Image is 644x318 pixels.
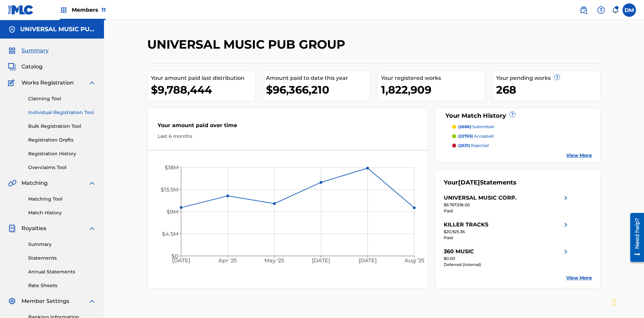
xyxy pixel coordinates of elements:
[562,221,570,229] img: right chevron icon
[72,6,106,14] span: Members
[452,133,592,139] a: (22765) accepted
[147,37,348,52] h2: UNIVERSAL MUSIC PUB GROUP
[21,63,43,71] span: Catalog
[151,82,255,97] div: $9,788,444
[444,111,592,120] div: Your Match History
[218,258,237,264] tspan: Apr '25
[458,143,470,148] span: (2631)
[165,164,178,171] tspan: $18M
[458,133,493,139] p: accepted
[496,74,600,82] div: Your pending works
[88,79,96,87] img: expand
[28,241,96,248] a: Summary
[444,256,570,262] div: $0.00
[28,137,96,144] a: Registration Drafts
[577,3,590,17] a: Public Search
[554,74,560,80] span: ?
[444,235,570,241] div: Paid
[21,297,69,305] span: Member Settings
[8,224,16,232] img: Royalties
[161,187,178,193] tspan: $13.5M
[28,255,96,262] a: Statements
[8,79,17,87] img: Works Registration
[28,282,96,289] a: Rate Sheets
[28,164,96,171] a: Overclaims Tool
[171,253,178,259] tspan: $0
[8,297,16,305] img: Member Settings
[458,143,489,149] p: rejected
[458,124,471,129] span: (2686)
[21,179,48,187] span: Matching
[28,268,96,275] a: Annual Statements
[597,6,605,14] img: help
[88,179,96,187] img: expand
[562,248,570,256] img: right chevron icon
[566,152,592,159] a: View More
[60,6,68,14] img: Top Rightsholders
[444,248,570,268] a: 360 MUSICright chevron icon$0.00Deferred (Internal)
[444,208,570,214] div: Paid
[444,262,570,268] div: Deferred (Internal)
[28,196,96,203] a: Matching Tool
[8,47,49,55] a: SummarySummary
[265,258,284,264] tspan: May '25
[444,202,570,208] div: $9,767,518.00
[404,258,424,264] tspan: Aug '25
[359,258,377,264] tspan: [DATE]
[28,123,96,130] a: Bulk Registration Tool
[381,74,485,82] div: Your registered works
[167,209,178,215] tspan: $9M
[162,231,178,237] tspan: $4.5M
[21,79,74,87] span: Works Registration
[28,109,96,116] a: Individual Registration Tool
[172,258,190,264] tspan: [DATE]
[312,258,330,264] tspan: [DATE]
[20,25,96,33] h5: UNIVERSAL MUSIC PUB GROUP
[381,82,485,97] div: 1,822,909
[580,6,588,14] img: search
[444,229,570,235] div: $20,925.36
[8,5,34,15] img: MLC Logo
[266,82,370,97] div: $96,366,210
[612,293,616,313] div: Drag
[444,221,488,229] div: KILLER TRACKS
[158,121,418,133] div: Your amount paid over time
[151,74,255,82] div: Your amount paid last distribution
[623,3,636,17] div: User Menu
[625,210,644,265] iframe: Resource Center
[28,95,96,102] a: Claiming Tool
[594,3,608,17] div: Help
[8,63,43,71] a: CatalogCatalog
[444,248,474,256] div: 360 MUSIC
[8,63,16,71] img: Catalog
[444,194,517,202] div: UNIVERSAL MUSIC CORP.
[8,179,16,187] img: Matching
[458,124,494,130] p: submitted
[496,82,600,97] div: 268
[562,194,570,202] img: right chevron icon
[444,178,517,187] div: Your Statements
[158,133,418,140] div: Last 6 months
[88,224,96,232] img: expand
[510,112,515,117] span: ?
[8,25,16,34] img: Accounts
[452,124,592,130] a: (2686) submitted
[444,221,570,241] a: KILLER TRACKSright chevron icon$20,925.36Paid
[88,297,96,305] img: expand
[8,47,16,55] img: Summary
[566,274,592,281] a: View More
[28,209,96,216] a: Match History
[610,286,644,318] iframe: Chat Widget
[458,134,473,139] span: (22765)
[21,224,46,232] span: Royalties
[444,194,570,214] a: UNIVERSAL MUSIC CORP.right chevron icon$9,767,518.00Paid
[28,150,96,157] a: Registration History
[102,7,106,13] span: 11
[266,74,370,82] div: Amount paid to date this year
[612,7,619,13] div: Notifications
[458,179,480,186] span: [DATE]
[21,47,49,55] span: Summary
